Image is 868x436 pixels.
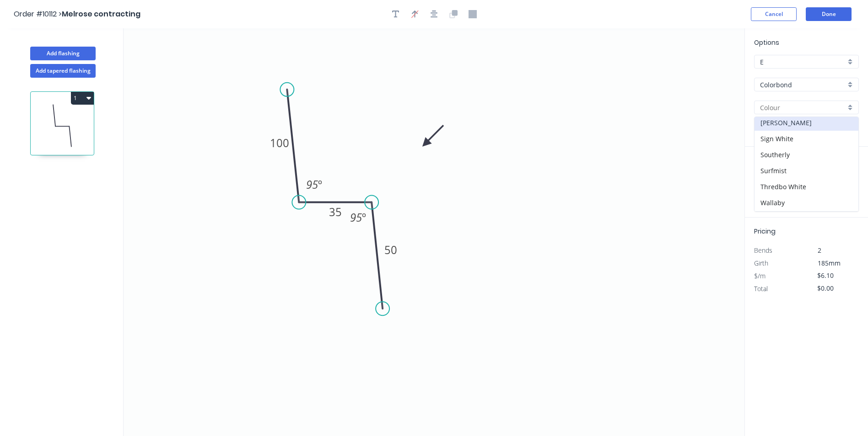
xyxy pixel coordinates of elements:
span: 185mm [818,259,841,267]
button: Cancel [751,7,797,21]
tspan: º [362,210,366,225]
span: Pricing [754,227,776,236]
tspan: 95 [306,177,318,192]
span: Total [754,284,768,293]
span: Melrose contracting [62,9,140,19]
tspan: º [318,177,322,192]
div: Southerly [755,147,858,163]
span: Order #10112 > [14,9,62,19]
tspan: 100 [270,135,289,150]
span: Bends [754,246,772,255]
span: $/m [754,271,766,280]
input: Price level [760,57,846,67]
div: [PERSON_NAME] [755,115,858,131]
button: Done [806,7,852,21]
tspan: 35 [329,204,342,219]
tspan: 95 [350,210,362,225]
button: 1 [71,92,94,105]
span: 2 [818,246,821,255]
input: Colour [760,103,846,112]
svg: 0 [124,28,744,436]
div: Wallaby [755,195,858,211]
div: Sign White [755,131,858,147]
div: Weathered Iron [755,211,858,227]
input: Material [760,80,846,90]
div: Thredbo White [755,179,858,195]
tspan: 50 [384,242,397,257]
span: Options [754,38,779,47]
button: Add tapered flashing [30,64,96,78]
span: Girth [754,259,768,267]
button: Add flashing [30,47,96,60]
div: Surfmist [755,163,858,179]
